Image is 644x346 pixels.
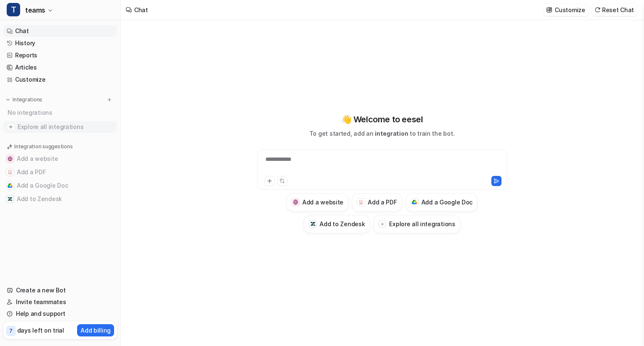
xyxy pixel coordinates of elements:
button: Integrations [3,96,45,104]
img: Add a Google Doc [412,200,417,205]
div: Chat [134,5,148,14]
span: integration [375,130,408,137]
span: teams [25,4,45,16]
p: Customize [555,5,585,14]
button: Add billing [77,324,114,336]
a: Help and support [3,308,117,320]
img: explore all integrations [7,123,15,131]
img: menu_add.svg [106,97,112,103]
p: Integrations [13,96,42,103]
a: Reports [3,49,117,61]
button: Add a PDFAdd a PDF [3,165,117,179]
a: Create a new Bot [3,284,117,296]
button: Reset Chat [592,4,637,16]
h3: Add a PDF [368,198,397,207]
a: Invite teammates [3,296,117,308]
div: No integrations [5,106,117,119]
p: To get started, add an to train the bot. [309,129,454,138]
img: customize [546,7,552,13]
span: T [7,3,20,16]
button: Add a PDFAdd a PDF [352,193,402,212]
button: Customize [544,4,588,16]
img: Add a website [8,156,13,161]
span: Explore all integrations [18,120,114,134]
p: days left on trial [17,326,64,335]
button: Add to ZendeskAdd to Zendesk [304,215,370,233]
button: Add to ZendeskAdd to Zendesk [3,192,117,206]
button: Add a websiteAdd a website [3,152,117,165]
h3: Add a website [302,198,343,207]
img: reset [595,7,600,13]
h3: Explore all integrations [389,219,455,228]
button: Explore all integrations [373,215,460,233]
img: Add a Google Doc [8,183,13,188]
button: Add a Google DocAdd a Google Doc [3,179,117,192]
img: expand menu [5,97,11,103]
img: Add a PDF [8,170,13,175]
a: Articles [3,62,117,73]
a: Customize [3,74,117,85]
img: Add to Zendesk [8,196,13,201]
button: Add a Google DocAdd a Google Doc [405,193,478,212]
img: Add a website [293,199,299,205]
h3: Add to Zendesk [319,219,365,228]
button: Add a websiteAdd a website [286,193,348,212]
a: Explore all integrations [3,121,117,133]
p: 7 [9,327,13,335]
p: 👋 Welcome to eesel [341,113,423,126]
img: Add to Zendesk [310,221,316,227]
img: Add a PDF [358,200,364,205]
p: Integration suggestions [14,143,73,150]
p: Add billing [80,326,111,335]
a: Chat [3,25,117,37]
h3: Add a Google Doc [421,198,473,207]
a: History [3,37,117,49]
